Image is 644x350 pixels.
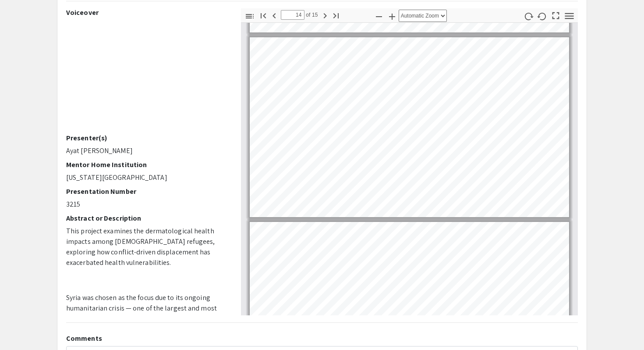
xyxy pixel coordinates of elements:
input: Page [281,10,304,20]
h2: Presenter(s) [66,134,228,142]
p: Ayat [PERSON_NAME] [66,146,228,156]
h2: Voiceover [66,8,228,17]
button: Previous Page [267,9,282,21]
iframe: Skin Under Siege- UURAF [66,20,228,134]
button: Tools [562,10,577,22]
span: of 15 [304,10,318,20]
button: Rotate Counterclockwise [535,10,550,22]
iframe: Chat [7,311,37,343]
span: This project examines the dermatological health impacts among [DEMOGRAPHIC_DATA] refugees, explor... [66,226,215,267]
button: Next Page [318,9,333,21]
h2: Abstract or Description [66,214,228,222]
select: Zoom [399,10,447,22]
button: Zoom Out [372,10,386,22]
h2: Presentation Number [66,187,228,196]
h2: Mentor Home Institution [66,161,228,169]
p: 3215 [66,199,228,210]
h2: Comments [66,334,578,343]
button: Zoom In [385,10,400,22]
button: Go to Last Page [329,9,343,21]
div: Page 14 [246,33,573,221]
button: Toggle Sidebar [242,10,257,22]
button: Go to First Page [256,9,271,21]
button: Rotate Clockwise [521,10,536,22]
button: Switch to Presentation Mode [548,8,563,21]
p: [US_STATE][GEOGRAPHIC_DATA] [66,172,228,183]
